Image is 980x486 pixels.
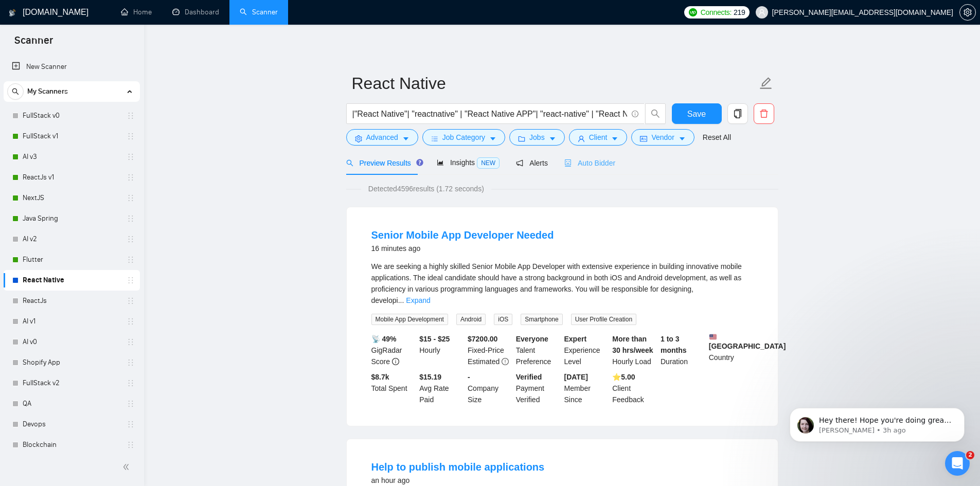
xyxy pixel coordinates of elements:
[610,371,658,405] div: Client Feedback
[945,451,970,476] iframe: Intercom live chat
[417,333,466,367] div: Hourly
[398,296,404,304] span: ...
[172,8,219,16] a: dashboardDashboard
[631,129,694,146] button: idcardVendorcaret-down
[122,462,133,472] span: double-left
[564,159,572,167] span: robot
[355,135,362,142] span: setting
[734,7,745,18] span: 219
[456,314,486,325] span: Android
[494,314,512,325] span: iOS
[564,335,587,343] b: Expert
[371,229,554,241] a: Senior Mobile App Developer Needed
[758,9,765,16] span: user
[127,400,135,408] span: holder
[240,8,278,16] a: searchScanner
[759,77,773,90] span: edit
[679,135,686,142] span: caret-down
[578,135,585,142] span: user
[709,333,786,350] b: [GEOGRAPHIC_DATA]
[661,335,687,354] b: 1 to 3 months
[516,159,523,167] span: notification
[7,83,24,100] button: search
[27,81,68,102] span: My Scanners
[23,435,120,455] a: Blockchain
[466,371,514,405] div: Company Size
[703,132,731,143] a: Reset All
[431,135,438,142] span: bars
[392,358,399,365] span: info-circle
[6,33,61,55] span: Scanner
[468,335,497,343] b: $ 7200.00
[127,441,135,449] span: holder
[127,214,135,223] span: holder
[419,335,450,343] b: $15 - $25
[127,317,135,326] span: holder
[23,249,120,270] a: Flutter
[514,371,562,405] div: Payment Verified
[402,135,409,142] span: caret-down
[127,173,135,182] span: holder
[562,333,611,367] div: Experience Level
[521,314,562,325] span: Smartphone
[417,371,466,405] div: Avg Rate Paid
[371,261,753,306] div: We are seeking a highly skilled Senior Mobile App Developer with extensive experience in building...
[709,333,717,340] img: 🇺🇸
[127,358,135,367] span: holder
[516,159,548,167] span: Alerts
[477,157,500,169] span: NEW
[569,129,628,146] button: userClientcaret-down
[562,371,611,405] div: Member Since
[23,270,120,291] a: React Native
[127,235,135,243] span: holder
[371,461,545,473] a: Help to publish mobile applications
[466,333,514,367] div: Fixed-Price
[468,357,500,366] span: Estimated
[9,5,16,21] img: logo
[23,332,120,352] a: AI v0
[571,314,636,325] span: User Profile Creation
[502,358,509,365] span: exclamation-circle
[966,451,974,459] span: 2
[346,159,353,167] span: search
[564,159,615,167] span: Auto Bidder
[23,291,120,311] a: ReactJs
[672,103,722,124] button: Save
[23,311,120,332] a: AI v1
[127,338,135,346] span: holder
[516,335,548,343] b: Everyone
[632,111,638,117] span: info-circle
[509,129,565,146] button: folderJobscaret-down
[468,373,470,381] b: -
[707,333,755,367] div: Country
[346,129,418,146] button: settingAdvancedcaret-down
[369,371,418,405] div: Total Spent
[127,132,135,140] span: holder
[127,420,135,428] span: holder
[514,333,562,367] div: Talent Preference
[651,132,674,143] span: Vendor
[419,373,441,381] b: $15.19
[518,135,525,142] span: folder
[346,159,420,167] span: Preview Results
[23,352,120,373] a: Shopify App
[529,132,545,143] span: Jobs
[489,135,496,142] span: caret-down
[23,414,120,435] a: Devops
[564,373,588,381] b: [DATE]
[371,335,397,343] b: 📡 49%
[121,8,152,16] a: homeHome
[646,109,665,118] span: search
[658,333,707,367] div: Duration
[127,194,135,202] span: holder
[127,153,135,161] span: holder
[437,159,444,166] span: area-chart
[371,242,554,255] div: 16 minutes ago
[727,103,748,124] button: copy
[687,107,706,120] span: Save
[361,183,491,194] span: Detected 4596 results (1.72 seconds)
[437,158,500,167] span: Insights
